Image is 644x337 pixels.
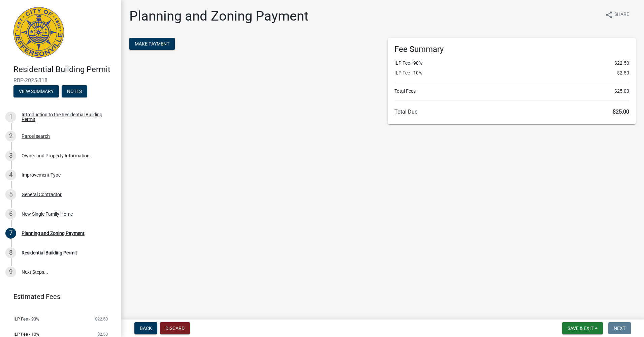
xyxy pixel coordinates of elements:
[129,8,309,24] h1: Planning and Zoning Payment
[13,65,116,74] h4: Residential Building Permit
[140,326,152,331] span: Back
[5,209,16,219] div: 6
[613,109,629,115] span: $25.00
[394,60,629,67] li: ILP Fee - 90%
[562,322,603,334] button: Save & Exit
[394,88,629,95] li: Total Fees
[22,112,110,122] div: Introduction to the Residential Building Permit
[5,290,110,303] a: Estimated Fees
[97,332,108,336] span: $2.50
[394,44,629,54] h6: Fee Summary
[608,322,631,334] button: Next
[5,228,16,239] div: 7
[5,112,16,122] div: 1
[134,322,157,334] button: Back
[22,212,73,216] div: New Single Family Home
[5,267,16,277] div: 9
[13,332,39,336] span: ILP Fee - 10%
[568,326,593,331] span: Save & Exit
[13,317,39,321] span: ILP Fee - 90%
[135,41,169,47] span: Make Payment
[5,170,16,180] div: 4
[22,134,50,139] div: Parcel search
[614,60,629,67] span: $22.50
[614,88,629,95] span: $25.00
[605,11,613,19] i: share
[22,153,90,158] div: Owner and Property Information
[22,173,61,177] div: Improvement Type
[13,77,108,84] span: RBP-2025-318
[5,150,16,161] div: 3
[394,69,629,76] li: ILP Fee - 10%
[160,322,190,334] button: Discard
[62,85,87,97] button: Notes
[614,326,625,331] span: Next
[13,85,59,97] button: View Summary
[5,247,16,258] div: 8
[62,89,87,94] wm-modal-confirm: Notes
[5,189,16,200] div: 5
[13,7,64,58] img: City of Jeffersonville, Indiana
[5,131,16,142] div: 2
[22,192,62,197] div: General Contractor
[129,38,175,50] button: Make Payment
[13,89,59,94] wm-modal-confirm: Summary
[22,231,85,236] div: Planning and Zoning Payment
[614,11,629,19] span: Share
[617,69,629,76] span: $2.50
[600,8,635,21] button: shareShare
[95,317,108,321] span: $22.50
[394,109,629,115] h6: Total Due
[22,250,77,255] div: Residential Building Permit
